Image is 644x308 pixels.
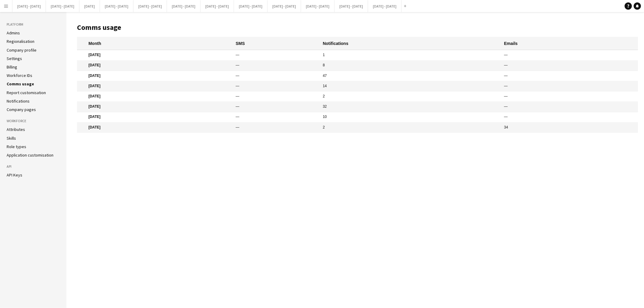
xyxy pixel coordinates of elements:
[234,0,268,12] button: [DATE] - [DATE]
[320,91,501,102] mat-cell: 2
[79,0,100,12] button: [DATE]
[320,71,501,81] mat-cell: 47
[320,122,501,133] mat-cell: 2
[7,39,34,44] a: Regionalisation
[77,81,233,91] mat-cell: [DATE]
[504,115,630,119] div: —
[320,112,501,122] mat-cell: 10
[7,118,60,124] h3: Workforce
[7,22,60,27] h3: Platform
[7,172,22,178] a: API Keys
[504,41,517,46] div: Emails
[7,152,53,158] a: Application customisation
[77,91,233,102] mat-cell: [DATE]
[236,53,317,58] div: —
[7,73,32,78] a: Workforce IDs
[133,0,167,12] button: [DATE] - [DATE]
[320,102,501,112] mat-cell: 32
[236,104,317,109] div: —
[504,104,630,109] div: —
[504,74,630,78] div: —
[200,0,234,12] button: [DATE] - [DATE]
[320,50,501,60] mat-cell: 1
[7,56,22,61] a: Settings
[501,122,638,133] mat-cell: 34
[88,41,101,46] div: Month
[7,144,26,149] a: Role types
[236,63,317,68] div: —
[504,84,630,89] div: —
[320,61,501,71] mat-cell: 8
[7,127,25,132] a: Attributes
[368,0,402,12] button: [DATE] - [DATE]
[7,107,36,112] a: Company pages
[77,71,233,81] mat-cell: [DATE]
[504,94,630,99] div: —
[77,122,233,133] mat-cell: [DATE]
[504,63,630,68] div: —
[77,23,638,32] h1: Comms usage
[236,84,317,89] div: —
[7,64,17,70] a: Billing
[77,102,233,112] mat-cell: [DATE]
[100,0,133,12] button: [DATE] - [DATE]
[46,0,79,12] button: [DATE] - [DATE]
[7,90,46,95] a: Report customisation
[167,0,200,12] button: [DATE] - [DATE]
[504,53,630,58] div: —
[236,125,317,130] div: —
[77,50,233,60] mat-cell: [DATE]
[7,98,30,104] a: Notifications
[7,164,60,169] h3: API
[320,81,501,91] mat-cell: 14
[236,115,317,119] div: —
[301,0,335,12] button: [DATE] - [DATE]
[236,41,245,46] div: SMS
[268,0,301,12] button: [DATE] - [DATE]
[7,30,20,36] a: Admins
[335,0,368,12] button: [DATE] - [DATE]
[509,65,644,308] iframe: Chat Widget
[236,74,317,78] div: —
[323,41,348,46] div: Notifications
[236,94,317,99] div: —
[77,61,233,71] mat-cell: [DATE]
[7,81,34,87] a: Comms usage
[77,112,233,122] mat-cell: [DATE]
[12,0,46,12] button: [DATE] - [DATE]
[7,47,37,53] a: Company profile
[7,135,16,141] a: Skills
